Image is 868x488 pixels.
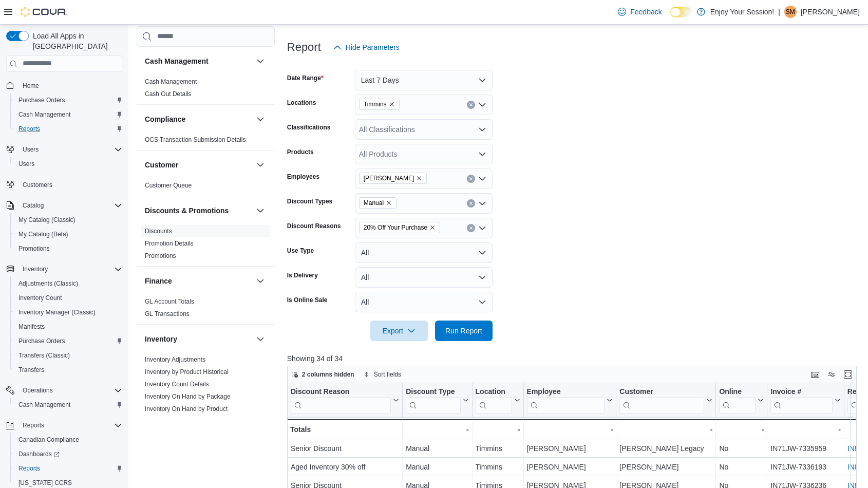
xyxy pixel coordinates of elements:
[14,349,74,362] a: Transfers (Classic)
[14,292,122,304] span: Inventory Count
[10,213,126,227] button: My Catalog (Classic)
[137,295,275,324] div: Finance
[145,114,185,124] h3: Compliance
[475,423,520,436] div: -
[346,42,400,52] span: Hide Parameters
[145,355,205,363] span: Inventory Adjustments
[619,387,712,413] button: Customer
[29,31,122,51] span: Load All Apps in [GEOGRAPHIC_DATA]
[416,175,422,181] button: Remove Shanon McLenaghan from selection in this group
[145,77,197,85] span: Cash Management
[475,387,512,413] div: Location
[145,368,229,375] a: Inventory by Product Historical
[137,133,275,149] div: Compliance
[475,387,512,397] div: Location
[137,179,275,195] div: Customer
[475,442,520,455] div: Timmins
[10,447,126,461] a: Dashboards
[145,251,176,259] span: Promotions
[18,351,70,360] span: Transfers (Classic)
[254,274,267,287] button: Finance
[14,462,44,475] a: Reports
[467,224,475,232] button: Clear input
[145,380,209,387] a: Inventory Count Details
[809,368,821,381] button: Keyboard shortcuts
[10,433,126,447] button: Canadian Compliance
[18,279,78,288] span: Adjustments (Classic)
[18,294,62,302] span: Inventory Count
[355,292,493,312] button: All
[18,96,65,104] span: Purchase Orders
[145,404,228,412] span: Inventory On Hand by Product
[14,292,66,304] a: Inventory Count
[10,334,126,348] button: Purchase Orders
[801,6,860,18] p: [PERSON_NAME]
[14,277,82,290] a: Adjustments (Classic)
[10,157,126,171] button: Users
[14,321,49,333] a: Manifests
[478,101,486,109] button: Open list of options
[145,135,246,143] span: OCS Transaction Submission Details
[14,123,44,135] a: Reports
[719,387,756,413] div: Online
[18,230,68,238] span: My Catalog (Beta)
[287,222,341,230] label: Discount Reasons
[2,383,126,398] button: Operations
[14,321,122,333] span: Manifests
[14,364,122,376] span: Transfers
[254,54,267,67] button: Cash Management
[10,107,126,122] button: Cash Management
[770,461,840,473] div: IN71JW-7336193
[14,462,122,475] span: Reports
[145,355,205,363] a: Inventory Adjustments
[386,200,392,206] button: Remove Manual from selection in this group
[14,214,122,226] span: My Catalog (Classic)
[784,6,797,18] div: Shanon McLenaghan
[14,349,122,362] span: Transfers (Classic)
[14,158,39,170] a: Users
[359,222,440,233] span: 20% Off Your Purchase
[145,227,172,235] span: Discounts
[145,297,194,305] a: GL Account Totals
[18,337,65,345] span: Purchase Orders
[145,380,209,388] span: Inventory Count Details
[10,348,126,363] button: Transfers (Classic)
[770,387,832,413] div: Invoice #
[18,125,40,133] span: Reports
[770,387,832,397] div: Invoice #
[18,263,52,275] button: Inventory
[18,323,45,331] span: Manifests
[719,461,764,473] div: No
[359,173,427,184] span: Shanon McLenaghan
[18,401,70,409] span: Cash Management
[2,418,126,433] button: Reports
[478,175,486,183] button: Open list of options
[478,224,486,232] button: Open list of options
[18,216,76,224] span: My Catalog (Classic)
[360,368,405,381] button: Sort fields
[137,224,275,266] div: Discounts & Promotions
[145,89,192,98] span: Cash Out Details
[406,423,468,436] div: -
[145,405,228,412] a: Inventory On Hand by Product
[478,199,486,208] button: Open list of options
[145,297,194,305] span: GL Account Totals
[10,398,126,412] button: Cash Management
[10,305,126,320] button: Inventory Manager (Classic)
[18,384,57,397] button: Operations
[18,79,122,92] span: Home
[145,392,231,400] a: Inventory On Hand by Package
[145,181,192,189] span: Customer Queue
[370,321,428,341] button: Export
[842,368,854,381] button: Enter fullscreen
[329,37,404,58] button: Hide Parameters
[18,143,122,156] span: Users
[23,181,52,189] span: Customers
[14,94,122,106] span: Purchase Orders
[23,82,39,90] span: Home
[287,296,328,304] label: Is Online Sale
[145,55,209,66] h3: Cash Management
[364,173,414,183] span: [PERSON_NAME]
[18,419,48,431] button: Reports
[2,142,126,157] button: Users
